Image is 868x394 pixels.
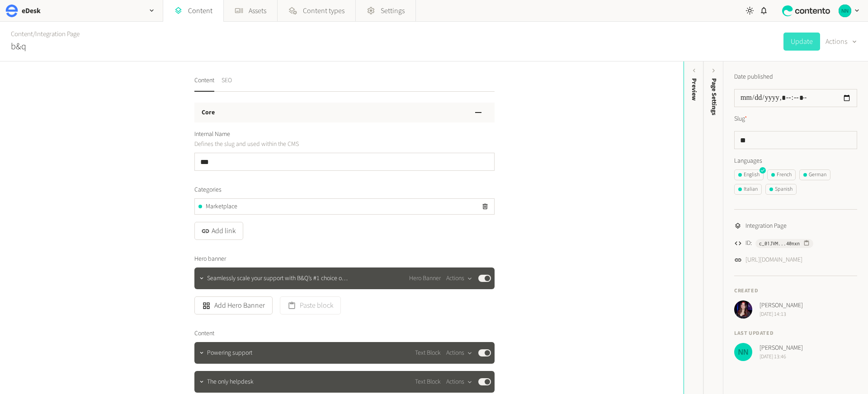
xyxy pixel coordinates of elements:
button: Actions [826,33,857,51]
img: Nikola Nikolov [734,343,752,361]
p: Defines the slug and used within the CMS [194,139,400,149]
span: Text Block [415,348,441,358]
button: Actions [446,273,473,284]
button: French [767,169,796,180]
span: Settings [381,5,405,16]
span: [DATE] 14:13 [759,310,803,319]
span: Categories [194,185,222,195]
button: German [799,169,830,180]
span: Integration Page [745,221,787,231]
a: Content [11,29,33,39]
div: Italian [738,185,758,193]
h4: Created [734,287,857,295]
div: Preview [689,78,699,101]
h4: Last updated [734,329,857,338]
button: English [734,169,764,180]
button: Content [194,76,214,92]
span: [DATE] 13:46 [759,353,803,361]
h3: Core [202,108,215,117]
button: Italian [734,184,762,195]
button: Update [783,33,820,51]
h2: b&q [11,40,26,53]
div: German [803,171,826,179]
span: Powering support [207,348,252,358]
span: Page Settings [709,78,719,115]
div: Spanish [769,185,793,193]
label: Languages [734,156,857,166]
button: Add Hero Banner [194,296,273,314]
h2: eDesk [22,5,41,16]
span: [PERSON_NAME] [759,343,803,353]
span: Content types [303,5,344,16]
label: Slug [734,114,747,124]
label: Date published [734,72,773,82]
a: [URL][DOMAIN_NAME] [745,255,802,265]
img: eDesk [5,5,18,17]
span: Hero Banner [409,274,441,283]
span: [PERSON_NAME] [759,301,803,310]
div: English [738,171,759,179]
span: Internal Name [194,130,230,139]
button: Actions [446,376,473,387]
button: Add link [194,222,243,240]
span: Content [194,329,214,338]
span: Seamlessly scale your support with B&Q’s #1 choice of helpd… [207,274,349,283]
img: Heather Mcdonnell [734,300,752,319]
span: Marketplace [206,202,237,211]
button: Paste block [280,296,341,314]
button: Actions [446,347,473,358]
button: SEO [222,76,232,92]
span: Text Block [415,377,441,387]
button: c_01JVM...40nxn [755,239,813,248]
span: c_01JVM...40nxn [759,239,800,248]
span: The only helpdesk [207,377,254,387]
button: Spanish [765,184,797,195]
a: Integration Page [35,29,80,39]
span: Hero banner [194,254,226,264]
div: French [771,171,792,179]
span: ID: [745,239,752,248]
img: Nikola Nikolov [839,5,851,17]
span: / [33,29,35,39]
